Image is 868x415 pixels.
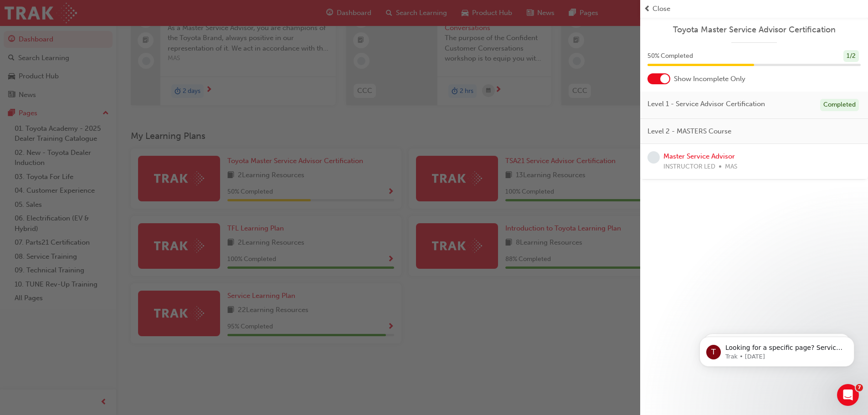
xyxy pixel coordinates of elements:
[663,162,715,172] span: INSTRUCTOR LED
[647,51,693,61] span: 50 % Completed
[686,318,868,381] iframe: Intercom notifications message
[674,74,745,84] span: Show Incomplete Only
[837,384,859,406] iframe: Intercom live chat
[843,50,859,62] div: 1 / 2
[644,4,864,14] button: prev-iconClose
[647,99,765,109] span: Level 1 - Service Advisor Certification
[856,384,863,391] span: 7
[725,162,737,172] span: MAS
[647,151,660,164] span: learningRecordVerb_NONE-icon
[820,99,859,111] div: Completed
[647,126,731,137] span: Level 2 - MASTERS Course
[644,4,651,14] span: prev-icon
[647,25,861,35] a: Toyota Master Service Advisor Certification
[652,4,670,14] span: Close
[663,152,735,160] a: Master Service Advisor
